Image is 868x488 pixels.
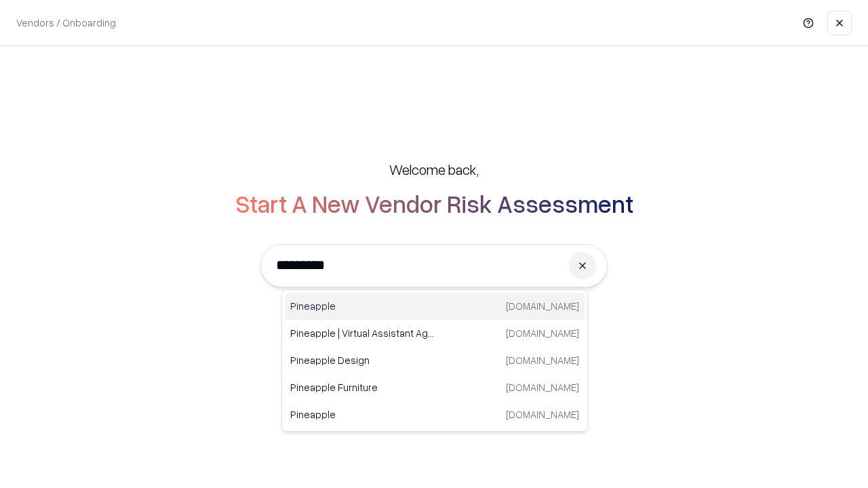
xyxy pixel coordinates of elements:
[290,380,435,394] p: Pineapple Furniture
[235,190,633,217] h2: Start A New Vendor Risk Assessment
[506,326,579,340] p: [DOMAIN_NAME]
[506,407,579,422] p: [DOMAIN_NAME]
[506,299,579,313] p: [DOMAIN_NAME]
[16,16,116,30] p: Vendors / Onboarding
[281,289,588,432] div: Suggestions
[506,380,579,394] p: [DOMAIN_NAME]
[290,326,435,340] p: Pineapple | Virtual Assistant Agency
[290,407,435,422] p: Pineapple
[506,353,579,367] p: [DOMAIN_NAME]
[389,160,479,179] h5: Welcome back,
[290,299,435,313] p: Pineapple
[290,353,435,367] p: Pineapple Design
